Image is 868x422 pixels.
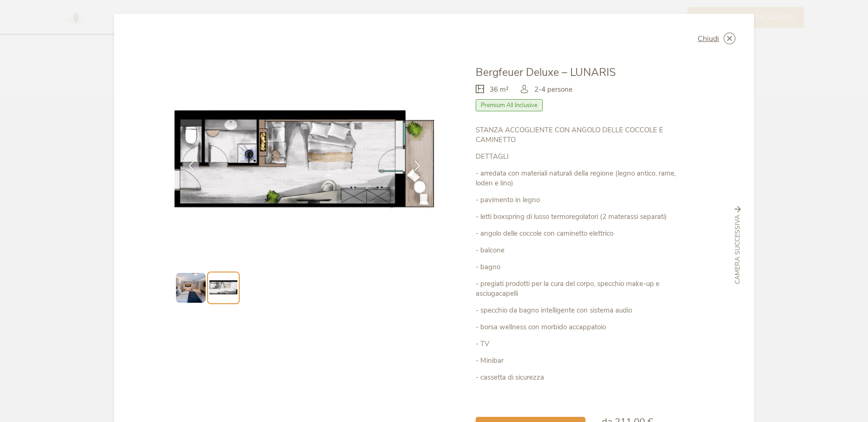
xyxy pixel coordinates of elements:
p: STANZA ACCOGLIENTE CON ANGOLO DELLE COCCOLE E CAMINETTO [476,125,693,145]
p: - bagno [476,262,693,272]
span: Camera successiva [733,215,742,284]
p: - arredata con materiali naturali della regione (legno antico, rame, loden e lino) [476,169,693,188]
p: - balcone [476,245,693,255]
p: - letti boxspring di lusso termoregolatori (2 materassi separati) [476,212,693,222]
p: - specchio da bagno intelligente con sistema audio [476,306,693,315]
img: Bergfeuer Deluxe – LUNARIS [175,65,434,260]
p: - TV [476,339,693,349]
img: Preview [209,274,237,302]
img: Preview [176,273,206,303]
span: Premium All Inclusive [476,99,543,111]
p: - cassetta di sicurezza [476,373,693,382]
p: - angolo delle coccole con caminetto elettrico [476,229,693,238]
p: - borsa wellness con morbido accappatoio [476,322,693,332]
span: 36 m² [490,85,509,95]
p: - pavimento in legno [476,195,693,205]
p: - pregiati prodotti per la cura del corpo, specchio make-up e asciugacapelli [476,279,693,299]
p: - Minibar [476,356,693,366]
span: 2-4 persone [534,85,572,95]
p: DETTAGLI [476,152,693,162]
